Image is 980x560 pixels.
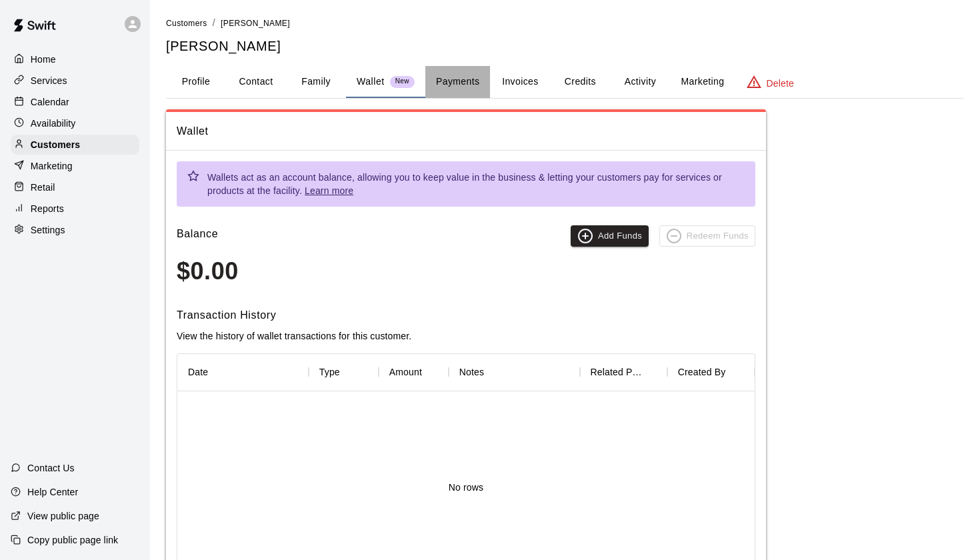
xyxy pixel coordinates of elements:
p: Delete [767,77,794,90]
p: Help Center [27,485,78,499]
div: Notes [449,353,580,391]
p: Reports [31,202,64,215]
a: Calendar [11,92,139,112]
p: Marketing [31,159,73,173]
a: Availability [11,113,139,133]
a: Customers [166,17,207,28]
p: Calendar [31,95,69,109]
h3: $0.00 [177,257,755,285]
a: Services [11,71,139,91]
button: Contact [226,66,286,98]
span: Wallet [177,123,755,140]
button: Sort [484,363,503,381]
a: Retail [11,177,139,197]
a: Settings [11,220,139,240]
p: View the history of wallet transactions for this customer. [177,329,755,343]
div: Amount [389,353,422,391]
div: Notes [459,353,484,391]
button: Profile [166,66,226,98]
div: Related Payment ID [591,353,645,391]
button: Family [286,66,346,98]
p: Services [31,74,67,87]
div: Type [309,353,379,391]
p: Retail [31,181,55,194]
button: Sort [208,363,227,381]
button: Marketing [670,66,735,98]
div: Created By [678,353,726,391]
span: New [390,77,415,86]
button: Credits [550,66,610,98]
a: Learn more [305,185,353,196]
button: Sort [645,363,663,381]
li: / [213,16,215,30]
h6: Transaction History [177,307,755,324]
div: basic tabs example [166,66,964,98]
p: View public page [27,509,99,523]
p: Wallet [357,75,385,89]
p: Customers [31,138,80,151]
p: Availability [31,117,76,130]
div: Type [319,353,340,391]
h5: [PERSON_NAME] [166,37,964,55]
div: Wallets act as an account balance, allowing you to keep value in the business & letting your cust... [207,165,745,203]
div: Date [177,353,309,391]
button: Invoices [490,66,550,98]
a: Reports [11,199,139,219]
button: Payments [425,66,490,98]
div: Related Payment ID [580,353,667,391]
p: Contact Us [27,461,75,475]
span: [PERSON_NAME] [221,19,290,28]
button: Add Funds [571,225,649,247]
p: Settings [31,223,65,237]
p: Home [31,53,56,66]
button: Sort [422,363,441,381]
div: Date [188,353,208,391]
div: Amount [379,353,449,391]
button: Sort [340,363,359,381]
nav: breadcrumb [166,16,964,31]
div: Created By [667,353,755,391]
p: Copy public page link [27,533,118,547]
h6: Balance [177,225,218,247]
button: Sort [725,363,744,381]
a: Home [11,49,139,69]
a: Customers [11,135,139,155]
button: Activity [610,66,670,98]
a: Marketing [11,156,139,176]
span: Customers [166,19,207,28]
